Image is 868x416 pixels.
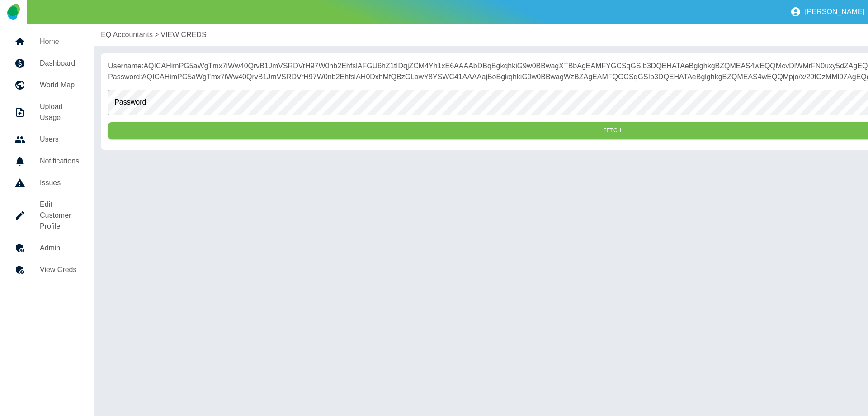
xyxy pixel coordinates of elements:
[40,156,79,167] h5: Notifications
[7,150,86,172] a: Notifications
[805,8,864,16] p: [PERSON_NAME]
[40,101,79,123] h5: Upload Usage
[40,264,79,275] h5: View Creds
[40,134,79,145] h5: Users
[40,80,79,91] h5: World Map
[787,3,868,21] button: [PERSON_NAME]
[7,4,19,20] img: Logo
[40,58,79,69] h5: Dashboard
[155,29,159,40] p: >
[7,129,86,150] a: Users
[7,259,86,281] a: View Creds
[101,29,153,40] a: EQ Accountants
[7,96,86,129] a: Upload Usage
[7,237,86,259] a: Admin
[40,177,79,188] h5: Issues
[7,74,86,96] a: World Map
[7,194,86,237] a: Edit Customer Profile
[7,172,86,194] a: Issues
[7,53,86,74] a: Dashboard
[40,36,79,47] h5: Home
[40,243,79,253] h5: Admin
[7,31,86,53] a: Home
[160,29,206,40] a: VIEW CREDS
[40,199,79,232] h5: Edit Customer Profile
